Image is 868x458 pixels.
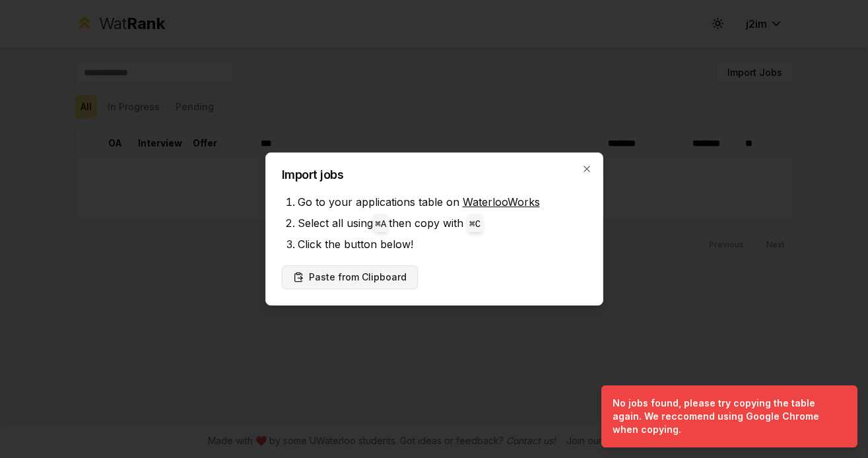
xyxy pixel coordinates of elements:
li: Select all using then copy with [298,213,587,234]
a: WaterlooWorks [463,195,540,209]
code: ⌘ A [376,219,387,230]
li: Click the button below! [298,234,587,255]
code: ⌘ C [469,219,481,230]
div: No jobs found, please try copying the table again. We reccomend using Google Chrome when copying. [613,397,841,436]
li: Go to your applications table on [298,191,587,213]
button: Paste from Clipboard [282,265,418,289]
h2: Import jobs [282,169,587,181]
